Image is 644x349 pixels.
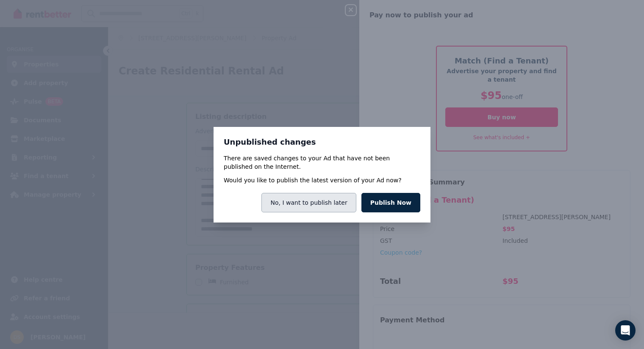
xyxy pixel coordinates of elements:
[261,193,356,212] button: No, I want to publish later
[615,320,636,341] div: Open Intercom Messenger
[224,137,420,147] h3: Unpublished changes
[224,176,402,184] p: Would you like to publish the latest version of your Ad now?
[361,193,420,212] button: Publish Now
[224,154,420,171] p: There are saved changes to your Ad that have not been published on the Internet.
